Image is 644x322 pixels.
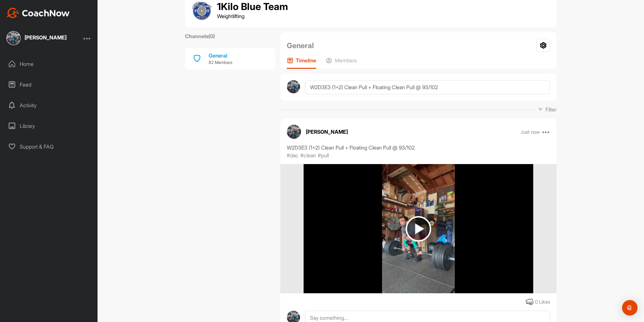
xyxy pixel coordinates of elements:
[318,151,329,159] p: #pull
[296,57,316,64] p: Timeline
[6,31,21,45] img: square_db46e51c2d15b32f69e60f5b9ca68195.jpg
[185,32,215,40] label: Channels ( 0 )
[4,118,95,134] div: Library
[287,125,301,139] img: avatar
[6,8,70,18] img: CoachNow
[287,144,550,151] div: W2D3E3 (1+2) Clean Pull + Floating Clean Pull @ 93/102
[287,80,300,93] img: avatar
[217,12,288,20] p: Weightlifting
[335,57,357,64] p: Members
[209,59,232,66] p: 82 Members
[4,56,95,72] div: Home
[521,129,540,135] p: Just now
[545,106,556,113] p: Filter
[287,40,314,51] h2: General
[287,151,298,159] p: #dac
[25,35,67,40] div: [PERSON_NAME]
[192,0,212,21] img: group
[304,164,533,293] img: media
[217,1,288,12] h1: 1Kilo Blue Team
[406,216,431,242] img: play
[622,300,638,316] div: Open Intercom Messenger
[4,77,95,93] div: Feed
[209,52,232,59] div: General
[300,151,316,159] p: #clean
[535,298,550,306] div: 0 Likes
[4,139,95,155] div: Support & FAQ
[4,97,95,113] div: Activity
[306,128,348,136] p: [PERSON_NAME]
